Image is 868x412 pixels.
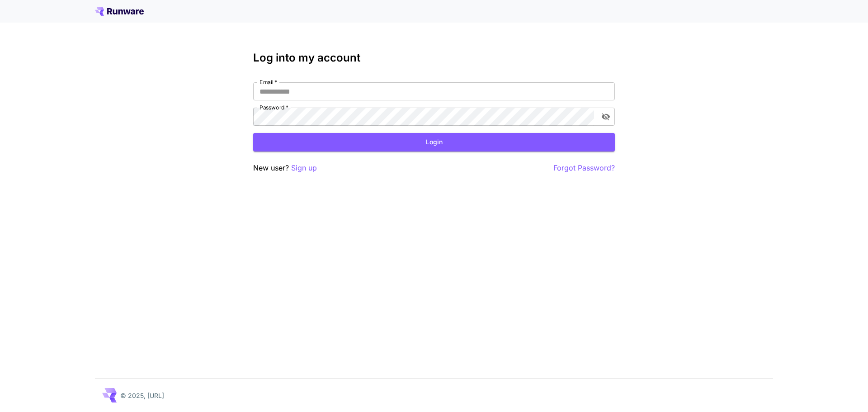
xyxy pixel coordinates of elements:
[291,162,317,174] button: Sign up
[259,104,288,111] label: Password
[120,391,164,400] p: © 2025, [URL]
[253,162,317,174] p: New user?
[598,109,614,125] button: toggle password visibility
[553,162,615,174] button: Forgot Password?
[259,78,277,86] label: Email
[253,133,615,152] button: Login
[253,52,615,64] h3: Log into my account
